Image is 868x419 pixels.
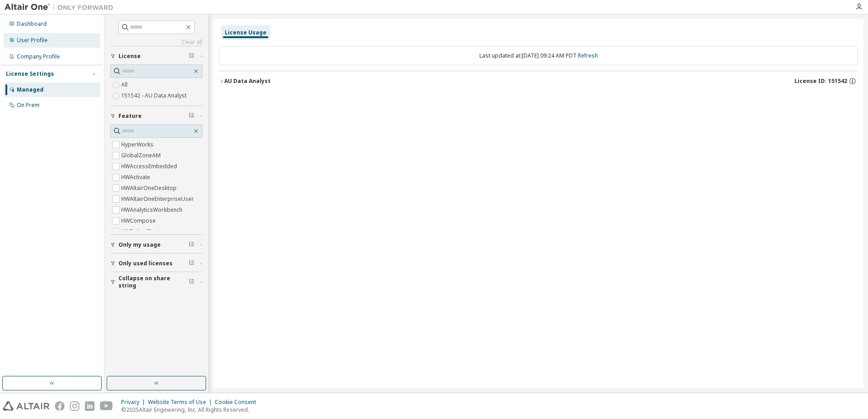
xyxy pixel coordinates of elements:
div: Company Profile [17,53,60,60]
div: License Usage [225,29,266,36]
span: Clear filter [189,241,194,248]
label: HyperWorks [121,139,155,150]
span: License ID: 151542 [794,78,847,85]
img: facebook.svg [55,401,64,411]
span: Only my usage [118,241,161,248]
label: HWAccessEmbedded [121,161,179,172]
label: 151542 - AU Data Analyst [121,90,188,101]
span: Clear filter [189,112,194,120]
a: Refresh [578,52,598,59]
span: Clear filter [189,278,194,286]
label: All [121,79,129,90]
div: Last updated at: [DATE] 09:24 AM PDT [219,46,858,65]
label: HWEmbedBasic [121,226,164,237]
a: Clear all [110,39,202,46]
div: Cookie Consent [215,399,261,406]
label: HWAltairOneDesktop [121,183,178,194]
label: HWActivate [121,172,152,183]
button: Only my usage [110,235,202,255]
p: © 2025 Altair Engineering, Inc. All Rights Reserved. [121,406,261,414]
img: Altair One [5,3,118,12]
img: linkedin.svg [85,401,94,411]
label: HWAltairOneEnterpriseUser [121,194,196,205]
label: HWCompose [121,215,158,226]
button: Collapse on share string [110,272,202,292]
div: Dashboard [17,20,47,28]
span: Clear filter [189,260,194,267]
div: Managed [17,86,44,93]
button: Only used licenses [110,253,202,273]
div: Privacy [121,399,148,406]
div: On Prem [17,102,39,109]
div: User Profile [17,37,48,44]
span: License [118,53,141,60]
button: Feature [110,106,202,126]
img: youtube.svg [100,401,113,411]
span: Collapse on share string [118,275,189,289]
span: Feature [118,112,142,120]
button: AU Data AnalystLicense ID: 151542 [219,71,858,91]
img: instagram.svg [70,401,79,411]
span: Only used licenses [118,260,173,267]
div: License Settings [6,70,54,78]
label: HWAnalyticsWorkbench [121,205,184,215]
img: altair_logo.svg [3,401,49,411]
label: GlobalZoneAM [121,150,163,161]
button: License [110,46,202,66]
div: Website Terms of Use [148,399,215,406]
span: Clear filter [189,53,194,60]
div: AU Data Analyst [224,78,271,85]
